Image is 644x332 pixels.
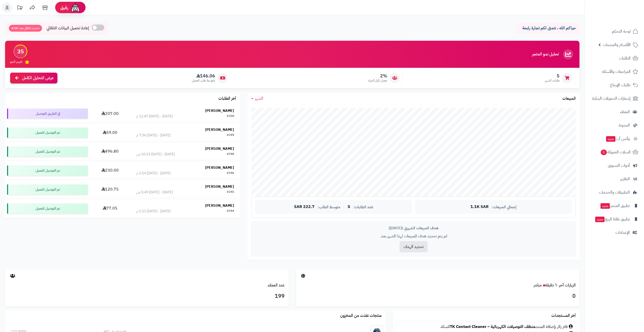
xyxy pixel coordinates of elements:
div: #246 [227,171,234,176]
div: [DATE] - [DATE] 7:36 م [136,133,171,138]
span: إشعارات التحويلات البنكية [592,95,631,102]
img: ai-face.png [70,3,80,13]
div: #249 [227,133,234,138]
strong: [PERSON_NAME] [205,127,234,132]
td: 207.00 [90,104,130,123]
a: العملاء [588,106,641,118]
a: تطبيق نقاط البيعجديد [588,213,641,225]
div: قام زائر بإضافة المنتج للسلة. [398,324,574,330]
a: وآتس آبجديد [588,133,641,145]
span: جديد [600,203,610,209]
div: تم التوصيل للعميل [7,147,88,157]
span: تحديث تلقائي بعد: 4:58 [9,25,42,32]
a: المدونة [588,119,641,131]
p: لم يتم تحديد هدف للمبيعات لهذا الشهر بعد. [255,233,572,239]
a: منظف التوصيلات الكهربائية – TK Contact Cleaner [450,324,535,330]
a: الإعدادات [588,226,641,239]
a: التقارير [588,173,641,185]
div: تم التوصيل للعميل [7,203,88,214]
span: الطلبات [619,55,631,62]
span: طلبات الإرجاع [610,81,631,89]
strong: [PERSON_NAME] [205,146,234,151]
h3: آخر الطلبات [218,96,236,101]
h3: المبيعات [562,96,576,101]
h3: تحليل نمو المتجر [532,52,559,57]
span: 1.1K SAR [470,205,489,209]
h3: 0 [300,292,576,301]
img: logo-2.png [610,14,639,25]
a: الشهر [251,96,263,101]
div: #244 [227,209,234,214]
span: متوسط طلب العميل [192,78,215,83]
a: عرض التحليل الكامل [10,73,57,84]
span: 5 [348,205,350,209]
span: تطبيق المتجر [600,202,630,209]
span: 5 [545,73,559,79]
h3: 199 [9,292,285,301]
span: أدوات التسويق [608,162,630,169]
a: المراجعات والأسئلة [588,66,641,78]
span: الإعدادات [615,229,630,236]
td: 120.75 [90,180,130,199]
td: 496.80 [90,142,130,161]
span: 146.06 [192,73,215,79]
td: 77.05 [90,199,130,218]
span: طلبات الشهر [545,78,559,83]
div: هدف المبيعات الشهري ([DATE]) [255,225,572,231]
a: تطبيق المتجرجديد [588,200,641,212]
button: تحديد الهدف [400,241,428,252]
strong: [PERSON_NAME] [205,184,234,189]
span: المراجعات والأسئلة [602,68,631,75]
div: [DATE] - [DATE] 1:11 م [136,209,171,214]
div: #250 [227,114,234,119]
div: تم التوصيل للعميل [7,128,88,138]
span: جديد [606,136,615,142]
span: إجمالي المبيعات: [492,205,516,209]
span: عدد الطلبات: [353,205,373,209]
span: رفيق [60,5,68,11]
strong: [PERSON_NAME] [205,203,234,208]
strong: [PERSON_NAME] [205,165,234,170]
a: لوحة التحكم [588,25,641,37]
span: 0 [601,150,607,155]
span: عرض التحليل الكامل [22,75,54,81]
span: السلات المتروكة [600,149,631,156]
a: طلبات الإرجاع [588,79,641,91]
a: إشعارات التحويلات البنكية [588,92,641,105]
div: [DATE] - [DATE] 2:14 م [136,171,171,176]
span: تطبيق نقاط البيع [595,216,630,223]
a: الزيارات آخر ٦٠ دقيقةمباشر [534,282,576,288]
a: التطبيقات والخدمات [588,186,641,198]
div: #245 [227,190,234,195]
div: تم التوصيل للعميل [7,165,88,176]
span: | [343,205,345,209]
a: الطلبات [588,52,641,64]
span: الشهر [255,95,263,101]
strong: [PERSON_NAME] [205,108,234,113]
span: الأقسام والمنتجات [603,41,631,48]
a: السلات المتروكة0 [588,146,641,158]
a: أدوات التسويق [588,159,641,172]
span: لوحة التحكم [612,28,631,35]
small: مباشر [534,282,542,288]
span: التقارير [620,175,630,182]
span: العملاء [620,108,630,115]
a: عدد العملاء [268,282,285,288]
span: تقييم النمو [10,60,22,64]
h3: آخر المستجدات [551,314,576,318]
span: 2% [368,73,387,79]
span: وآتس آب [606,135,630,142]
div: تم التوصيل للعميل [7,184,88,195]
span: إعادة تحميل البيانات التلقائي [47,25,89,31]
div: [DATE] - [DATE] 5:49 ص [136,190,173,195]
div: [DATE] - [DATE] 10:23 ص [136,152,175,157]
span: متوسط الطلب: [318,205,340,209]
span: معدل تكرار الشراء [368,78,387,83]
td: 59.00 [90,123,130,142]
div: #248 [227,152,234,157]
span: جديد [595,217,605,222]
td: 230.00 [90,161,130,180]
a: تحديثات المنصة [13,3,26,14]
div: [DATE] - [DATE] 11:47 م [136,114,173,119]
p: حياكم الله ، نتمنى لكم تجارة رابحة [520,25,576,31]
